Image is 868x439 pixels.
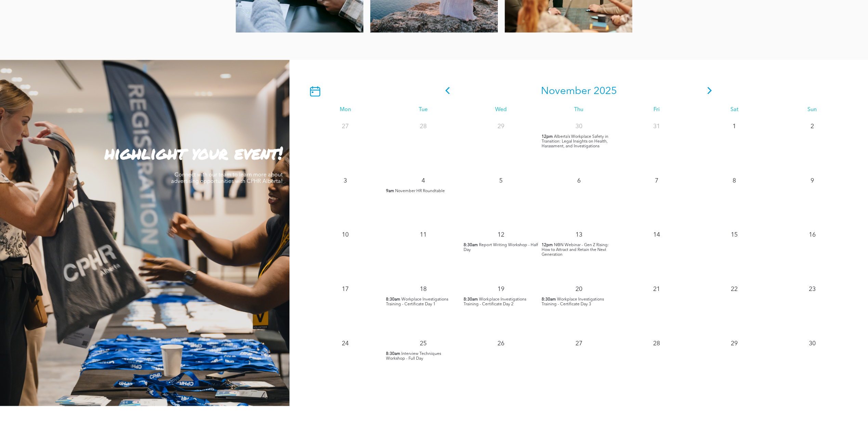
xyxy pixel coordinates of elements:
[386,297,448,306] span: Workplace Investigations Training - Certificate Day 1
[339,229,351,241] p: 10
[572,175,585,187] p: 6
[806,175,818,187] p: 9
[464,297,526,306] span: Workplace Investigations Training - Certificate Day 2
[495,229,507,241] p: 12
[339,283,351,295] p: 17
[572,120,585,133] p: 30
[806,229,818,241] p: 16
[464,297,478,302] span: 8:30am
[728,283,740,295] p: 22
[542,243,609,257] span: N@N Webinar - Gen Z Rising: How to Attract and Retain the Next Generation
[384,107,462,113] div: Tue
[542,297,604,306] span: Workplace Investigations Training - Certificate Day 3
[462,107,540,113] div: Wed
[572,283,585,295] p: 20
[495,337,507,350] p: 26
[773,107,851,113] div: Sun
[541,86,591,96] span: November
[386,351,400,356] span: 8:30am
[650,337,663,350] p: 28
[339,337,351,350] p: 24
[417,283,429,295] p: 18
[464,243,538,252] span: Report Writing Workshop - Half Day
[572,337,585,350] p: 27
[417,337,429,350] p: 25
[542,135,608,148] span: Alberta’s Workplace Safety in Transition: Legal Insights on Health, Harassment, and Investigations
[618,107,695,113] div: Fri
[650,175,663,187] p: 7
[650,229,663,241] p: 14
[171,172,283,184] span: Connect with our team to learn more about advertising opportunities with CPHR Alberta!
[417,229,429,241] p: 11
[542,297,556,302] span: 8:30am
[495,283,507,295] p: 19
[728,229,740,241] p: 15
[464,243,478,248] span: 8:30am
[650,283,663,295] p: 21
[386,297,400,302] span: 8:30am
[339,120,351,133] p: 27
[806,120,818,133] p: 2
[417,175,429,187] p: 4
[417,120,429,133] p: 28
[542,134,553,139] span: 12pm
[806,337,818,350] p: 30
[105,141,283,165] strong: highlight your event!
[728,337,740,350] p: 29
[806,283,818,295] p: 23
[695,107,773,113] div: Sat
[395,189,445,193] span: November HR Roundtable
[728,120,740,133] p: 1
[495,175,507,187] p: 5
[495,120,507,133] p: 29
[386,352,441,361] span: Interview Techniques Workshop - Full Day
[386,189,394,194] span: 9am
[540,107,618,113] div: Thu
[728,175,740,187] p: 8
[542,243,553,248] span: 12pm
[650,120,663,133] p: 31
[307,107,384,113] div: Mon
[572,229,585,241] p: 13
[593,86,617,96] span: 2025
[339,175,351,187] p: 3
